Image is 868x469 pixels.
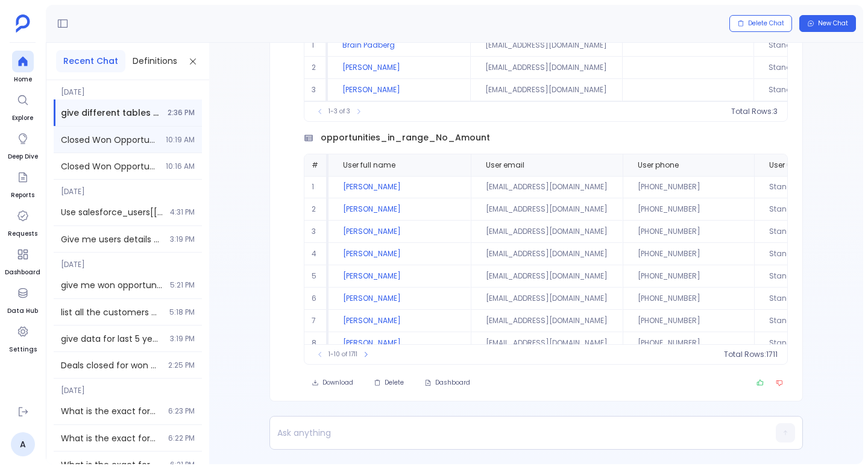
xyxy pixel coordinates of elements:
button: Recent Chat [56,50,125,72]
td: 3 [304,221,329,243]
td: 3 [304,79,328,101]
span: 6:22 PM [168,433,195,443]
td: [PHONE_NUMBER] [623,288,754,310]
td: [EMAIL_ADDRESS][DOMAIN_NAME] [471,198,623,221]
span: What is the exact formula and calculation logic for "Campaign Count per Contact"? How is this met... [61,405,161,417]
span: What is the exact formula and calculation logic for "Campaign Count per Contact"? How is this met... [61,432,161,444]
td: [PHONE_NUMBER] [623,265,754,288]
span: [DATE] [54,379,202,395]
span: [DATE] [54,253,202,269]
span: 5:21 PM [170,280,195,290]
td: [PHONE_NUMBER] [623,221,754,243]
span: Reports [11,190,34,200]
span: Dashboard [435,379,470,387]
span: Explore [12,113,34,123]
td: [PERSON_NAME] [329,288,471,310]
span: 10:16 AM [166,162,195,171]
span: 2:25 PM [168,360,195,370]
span: Total Rows: [731,107,773,116]
td: 8 [304,332,329,354]
a: Home [12,51,34,84]
span: Use salesforce_users[['a','b']].merge... This syntax you need to use in above output (users_oppor... [61,206,163,218]
a: Dashboard [5,244,40,277]
span: 1-3 of 3 [329,107,350,116]
span: 3 [773,107,778,116]
span: 5:18 PM [169,307,195,317]
td: [EMAIL_ADDRESS][DOMAIN_NAME] [470,57,622,79]
td: Brain Padberg [328,34,470,57]
span: User full name [343,160,395,170]
td: [PERSON_NAME] [328,57,470,79]
span: 2:36 PM [168,108,195,118]
button: Download [304,374,361,391]
td: [PHONE_NUMBER] [623,332,754,354]
td: 5 [304,265,329,288]
td: [PERSON_NAME] [329,221,471,243]
span: User email [486,160,524,170]
button: Delete Chat [729,15,792,32]
td: [PERSON_NAME] [329,310,471,332]
span: 3:19 PM [170,334,195,344]
span: Deep Dive [8,152,38,162]
span: 6:23 PM [168,406,195,416]
span: Data Hub [7,306,38,316]
span: [DATE] [54,80,202,97]
button: New Chat [799,15,856,32]
td: [EMAIL_ADDRESS][DOMAIN_NAME] [471,265,623,288]
td: [EMAIL_ADDRESS][DOMAIN_NAME] [471,288,623,310]
span: 4:31 PM [170,207,195,217]
td: [EMAIL_ADDRESS][DOMAIN_NAME] [471,310,623,332]
a: Settings [9,321,37,354]
span: [DATE] [54,180,202,197]
button: Dashboard [417,374,478,391]
span: Closed Won Opportunities in last 1 year [61,134,159,146]
span: Delete [385,379,404,387]
span: 10:19 AM [166,135,195,145]
span: Home [12,75,34,84]
td: [PERSON_NAME] [329,176,471,198]
td: [PERSON_NAME] [329,265,471,288]
button: Definitions [125,50,184,72]
img: petavue logo [16,14,30,33]
td: [PERSON_NAME] [328,79,470,101]
span: New Chat [818,19,848,28]
td: [EMAIL_ADDRESS][DOMAIN_NAME] [470,79,622,101]
td: [EMAIL_ADDRESS][DOMAIN_NAME] [471,243,623,265]
a: A [11,432,35,456]
td: 7 [304,310,329,332]
td: [EMAIL_ADDRESS][DOMAIN_NAME] [471,332,623,354]
span: list all the customers with aARR > 30k [61,306,162,318]
span: 3:19 PM [170,234,195,244]
span: give me won opportunities [61,279,163,291]
td: [PHONE_NUMBER] [623,243,754,265]
td: [EMAIL_ADDRESS][DOMAIN_NAME] [470,34,622,57]
a: Reports [11,166,34,200]
td: [EMAIL_ADDRESS][DOMAIN_NAME] [471,221,623,243]
span: Settings [9,345,37,354]
span: Requests [8,229,37,239]
span: User phone [638,160,679,170]
span: Delete Chat [748,19,784,28]
span: # [312,160,318,170]
span: Total Rows: [724,350,766,359]
a: Deep Dive [8,128,38,162]
td: 4 [304,243,329,265]
td: 6 [304,288,329,310]
td: [PHONE_NUMBER] [623,176,754,198]
span: Closed Won Opportunities in last 6month [61,160,159,172]
span: give different tables for different values of User owner amount, with intervals of 250000 [61,107,160,119]
td: [PERSON_NAME] [329,198,471,221]
a: Explore [12,89,34,123]
button: Delete [366,374,412,391]
span: 1-10 of 1711 [329,350,357,359]
td: [PERSON_NAME] [329,332,471,354]
td: 1 [304,34,328,57]
td: 2 [304,57,328,79]
span: opportunities_in_range_No_Amount [321,131,490,144]
td: 2 [304,198,329,221]
td: [PHONE_NUMBER] [623,310,754,332]
span: Deals closed for won opportunities closed in last year [61,359,161,371]
span: Give me users details with their opportunities. Use selective column in merge syntax. [61,233,163,245]
span: 1711 [766,350,778,359]
a: Data Hub [7,282,38,316]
